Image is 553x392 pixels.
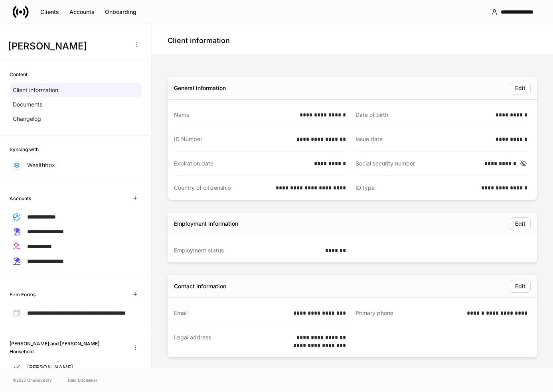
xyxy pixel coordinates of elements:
a: Client information [10,83,142,97]
div: Legal address [174,333,288,349]
p: Wealthbox [27,161,55,169]
div: Onboarding [105,8,136,16]
a: Documents [10,97,142,112]
a: Wealthbox [10,158,142,172]
div: Country of citizenship [174,184,271,192]
div: Email [174,309,288,317]
div: Clients [40,8,59,16]
h6: Firm Forms [10,291,36,298]
button: Accounts [64,6,100,18]
a: Changelog [10,112,142,126]
div: Primary phone [355,309,462,317]
div: Social security number [355,160,480,167]
button: Onboarding [100,6,142,18]
div: Contact information [174,282,226,290]
div: Employment status [174,246,320,254]
h6: [PERSON_NAME] and [PERSON_NAME] Household [10,340,122,355]
div: Expiration date [174,160,309,167]
h3: [PERSON_NAME] [8,40,127,53]
button: Edit [510,217,531,230]
h6: Syncing with [10,146,39,153]
span: © 2025 OneAdvisory [13,377,52,383]
p: [PERSON_NAME] [27,363,73,371]
button: Edit [510,280,531,293]
div: Date of birth [355,111,491,119]
h6: Accounts [10,195,31,202]
button: Clients [35,6,64,18]
div: Accounts [69,8,95,16]
div: ID Number [174,135,292,143]
div: Employment information [174,220,238,228]
div: General information [174,84,226,92]
p: Documents [13,100,42,108]
div: Name [174,111,295,119]
a: Data Disclaimer [68,377,97,383]
button: Edit [510,82,531,95]
a: [PERSON_NAME] [10,360,142,374]
div: Edit [515,84,525,92]
div: ID type [355,184,476,192]
div: Edit [515,220,525,228]
p: Changelog [13,115,41,123]
div: Edit [515,282,525,290]
h6: Content [10,71,28,78]
p: Client information [13,86,58,94]
h4: Client information [168,36,230,45]
div: Issue date [355,135,491,143]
